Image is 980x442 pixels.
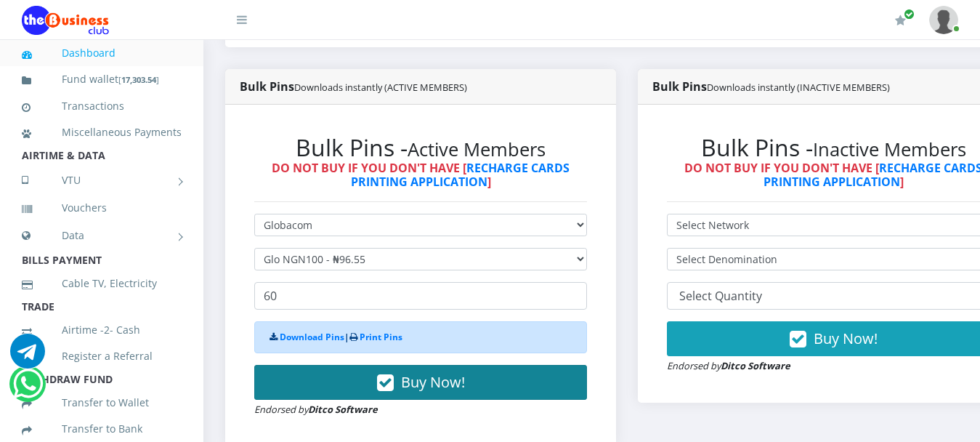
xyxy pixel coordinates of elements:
a: Airtime -2- Cash [22,313,182,347]
a: Register a Referral [22,339,182,373]
a: Chat for support [10,345,45,369]
small: Active Members [408,137,546,162]
a: Cable TV, Electricity [22,267,182,300]
small: Downloads instantly (ACTIVE MEMBERS) [294,81,467,94]
strong: DO NOT BUY IF YOU DON'T HAVE [ ] [272,160,570,190]
b: 17,303.54 [121,74,156,85]
small: Endorsed by [667,359,790,372]
strong: Ditco Software [308,403,378,416]
a: Vouchers [22,191,182,225]
strong: Ditco Software [721,359,790,372]
small: Downloads instantly (INACTIVE MEMBERS) [707,81,890,94]
strong: Bulk Pins [240,79,467,95]
img: Logo [22,6,109,35]
a: Print Pins [360,331,402,343]
a: Fund wallet[17,303.54] [22,63,182,97]
small: Inactive Members [813,137,966,162]
a: VTU [22,162,182,198]
h2: Bulk Pins - [254,134,587,161]
small: Endorsed by [254,403,378,416]
span: Buy Now! [401,372,465,392]
a: Chat for support [13,377,43,401]
a: Download Pins [280,331,344,343]
a: Transactions [22,89,182,123]
button: Buy Now! [254,365,587,400]
a: Transfer to Wallet [22,386,182,419]
strong: | [270,331,402,343]
small: [ ] [118,74,159,85]
a: Dashboard [22,36,182,70]
a: Miscellaneous Payments [22,116,182,149]
img: User [929,6,958,34]
span: Buy Now! [814,329,878,348]
input: Enter Quantity [254,282,587,310]
span: Renew/Upgrade Subscription [904,9,915,20]
strong: Bulk Pins [652,79,890,95]
a: RECHARGE CARDS PRINTING APPLICATION [351,160,570,190]
i: Renew/Upgrade Subscription [895,15,906,26]
a: Data [22,217,182,254]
